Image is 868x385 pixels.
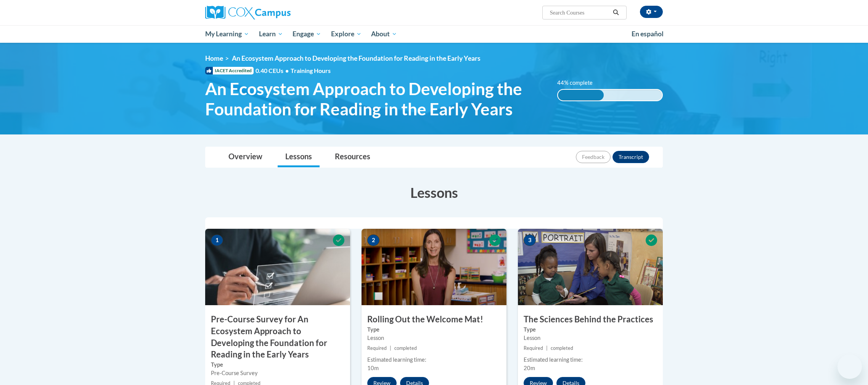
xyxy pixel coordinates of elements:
[524,235,536,246] span: 3
[331,29,362,39] span: Explore
[278,147,320,167] a: Lessons
[288,25,326,43] a: Engage
[524,365,535,371] span: 20m
[524,356,657,364] div: Estimated learning time:
[518,229,663,305] img: Course Image
[200,25,254,43] a: My Learning
[221,147,270,167] a: Overview
[205,314,350,361] h3: Pre-Course Survey for An Ecosystem Approach to Developing the Foundation for Reading in the Early...
[211,361,344,369] label: Type
[371,29,397,39] span: About
[549,8,610,17] input: Search Courses
[524,345,543,351] span: Required
[546,345,548,351] span: |
[576,151,611,163] button: Feedback
[632,30,664,38] span: En español
[285,67,289,74] span: •
[837,354,862,379] iframe: Button to launch messaging window
[558,90,604,100] div: 44% complete
[390,345,391,351] span: |
[366,25,402,43] a: About
[557,79,601,87] label: 44% complete
[205,6,350,19] a: Cox Campus
[367,356,501,364] div: Estimated learning time:
[612,151,649,163] button: Transcript
[326,25,366,43] a: Explore
[194,25,674,43] div: Main menu
[367,325,501,334] label: Type
[524,334,657,342] div: Lesson
[551,345,573,351] span: completed
[232,54,481,62] span: An Ecosystem Approach to Developing the Foundation for Reading in the Early Years
[293,29,321,39] span: Engage
[367,334,501,342] div: Lesson
[367,345,387,351] span: Required
[205,29,249,39] span: My Learning
[259,29,283,39] span: Learn
[362,314,506,325] h3: Rolling Out the Welcome Mat!
[640,6,663,18] button: Account Settings
[205,54,223,62] a: Home
[254,25,288,43] a: Learn
[205,79,546,119] span: An Ecosystem Approach to Developing the Foundation for Reading in the Early Years
[327,147,378,167] a: Resources
[524,325,657,334] label: Type
[627,26,669,42] a: En español
[518,314,663,325] h3: The Sciences Behind the Practices
[367,235,379,246] span: 2
[367,365,379,371] span: 10m
[291,67,331,74] span: Training Hours
[211,235,223,246] span: 1
[362,229,506,305] img: Course Image
[205,6,291,19] img: Cox Campus
[211,369,344,377] div: Pre-Course Survey
[610,8,622,17] button: Search
[394,345,417,351] span: completed
[205,229,350,305] img: Course Image
[205,183,663,202] h3: Lessons
[256,66,291,75] span: 0.40 CEUs
[205,67,254,74] span: IACET Accredited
